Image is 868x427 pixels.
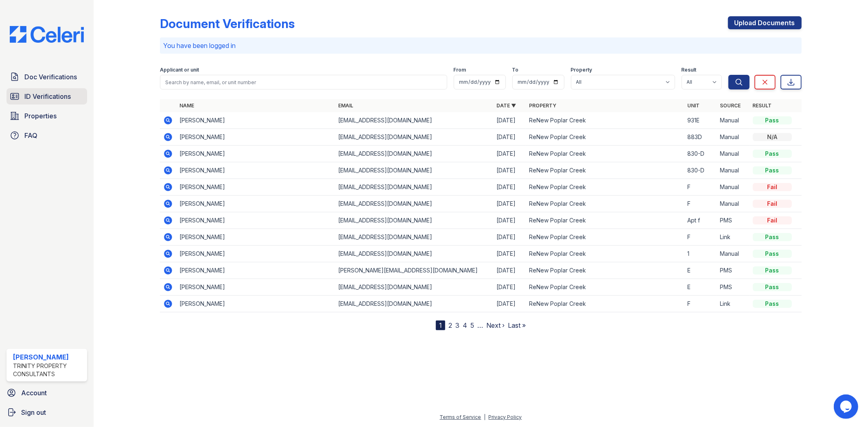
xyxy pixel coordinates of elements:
[163,41,798,50] p: You have been logged in
[526,246,684,262] td: ReNew Poplar Creek
[684,196,717,212] td: F
[684,212,717,229] td: Apt f
[834,394,860,419] iframe: chat widget
[493,129,526,146] td: [DATE]
[24,131,37,140] span: FAQ
[455,321,459,329] a: 3
[7,88,87,105] a: ID Verifications
[526,179,684,196] td: ReNew Poplar Creek
[436,320,445,330] div: 1
[717,262,750,279] td: PMS
[13,352,84,362] div: [PERSON_NAME]
[489,414,522,420] a: Privacy Policy
[493,162,526,179] td: [DATE]
[335,246,493,262] td: [EMAIL_ADDRESS][DOMAIN_NAME]
[477,320,483,330] span: …
[728,16,802,29] a: Upload Documents
[493,246,526,262] td: [DATE]
[176,162,335,179] td: [PERSON_NAME]
[335,146,493,162] td: [EMAIL_ADDRESS][DOMAIN_NAME]
[753,216,792,224] div: Fail
[335,196,493,212] td: [EMAIL_ADDRESS][DOMAIN_NAME]
[3,26,90,43] img: CE_Logo_Blue-a8612792a0a2168367f1c8372b55b34899dd931a85d93a1a3d3e32e68fde9ad4.png
[160,75,447,89] input: Search by name, email, or unit number
[753,116,792,124] div: Pass
[684,179,717,196] td: F
[684,279,717,296] td: E
[526,262,684,279] td: ReNew Poplar Creek
[753,200,792,208] div: Fail
[717,296,750,312] td: Link
[493,112,526,129] td: [DATE]
[176,129,335,146] td: [PERSON_NAME]
[526,279,684,296] td: ReNew Poplar Creek
[512,67,519,73] label: To
[684,229,717,246] td: F
[717,196,750,212] td: Manual
[684,246,717,262] td: 1
[682,67,697,73] label: Result
[470,321,474,329] a: 5
[3,404,90,420] a: Sign out
[526,196,684,212] td: ReNew Poplar Creek
[526,229,684,246] td: ReNew Poplar Creek
[463,321,467,329] a: 4
[176,262,335,279] td: [PERSON_NAME]
[529,102,556,109] a: Property
[176,296,335,312] td: [PERSON_NAME]
[717,179,750,196] td: Manual
[335,112,493,129] td: [EMAIL_ADDRESS][DOMAIN_NAME]
[753,166,792,174] div: Pass
[753,233,792,241] div: Pass
[7,69,87,85] a: Doc Verifications
[176,229,335,246] td: [PERSON_NAME]
[176,246,335,262] td: [PERSON_NAME]
[493,146,526,162] td: [DATE]
[24,72,77,82] span: Doc Verifications
[335,179,493,196] td: [EMAIL_ADDRESS][DOMAIN_NAME]
[176,212,335,229] td: [PERSON_NAME]
[753,266,792,274] div: Pass
[526,212,684,229] td: ReNew Poplar Creek
[24,91,71,101] span: ID Verifications
[753,283,792,291] div: Pass
[493,296,526,312] td: [DATE]
[493,279,526,296] td: [DATE]
[493,212,526,229] td: [DATE]
[717,112,750,129] td: Manual
[717,129,750,146] td: Manual
[493,179,526,196] td: [DATE]
[176,279,335,296] td: [PERSON_NAME]
[717,279,750,296] td: PMS
[753,150,792,158] div: Pass
[526,162,684,179] td: ReNew Poplar Creek
[526,146,684,162] td: ReNew Poplar Creek
[684,146,717,162] td: 830-D
[496,102,516,109] a: Date ▼
[7,127,87,144] a: FAQ
[335,296,493,312] td: [EMAIL_ADDRESS][DOMAIN_NAME]
[486,321,505,329] a: Next ›
[717,229,750,246] td: Link
[720,102,741,109] a: Source
[753,300,792,308] div: Pass
[571,67,593,73] label: Property
[684,162,717,179] td: 830-D
[526,296,684,312] td: ReNew Poplar Creek
[753,250,792,258] div: Pass
[13,362,84,378] div: Trinity Property Consultants
[7,108,87,124] a: Properties
[753,102,772,109] a: Result
[717,212,750,229] td: PMS
[176,112,335,129] td: [PERSON_NAME]
[493,196,526,212] td: [DATE]
[493,229,526,246] td: [DATE]
[717,246,750,262] td: Manual
[176,146,335,162] td: [PERSON_NAME]
[335,129,493,146] td: [EMAIL_ADDRESS][DOMAIN_NAME]
[160,16,295,31] div: Document Verifications
[179,102,194,109] a: Name
[3,385,90,401] a: Account
[717,146,750,162] td: Manual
